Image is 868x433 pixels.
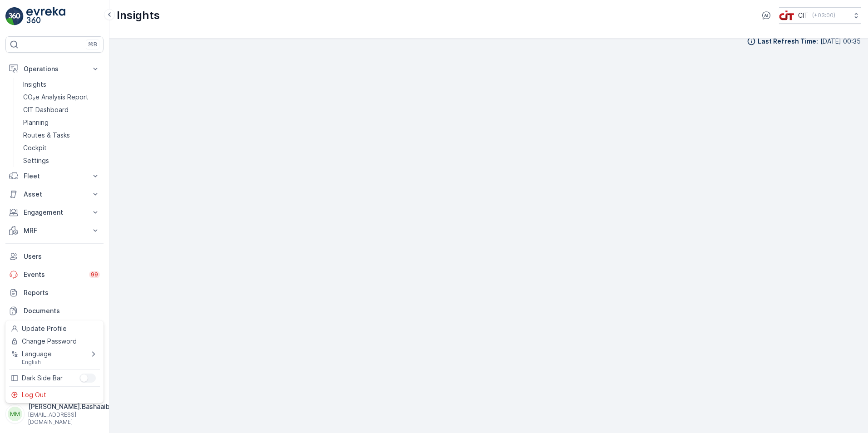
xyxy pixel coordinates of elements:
[812,12,835,19] p: ( +03:00 )
[22,359,52,366] span: English
[22,374,63,383] span: Dark Side Bar
[24,208,85,217] p: Engagement
[5,266,104,284] a: Events99
[23,143,47,153] p: Cockpit
[88,41,97,48] p: ⌘B
[23,118,49,127] p: Planning
[24,190,85,199] p: Asset
[22,390,46,399] span: Log Out
[5,284,104,302] a: Reports
[5,7,24,25] img: logo
[8,407,22,421] div: MM
[5,167,104,185] button: Fleet
[5,402,104,426] button: MM[PERSON_NAME].Bashaaib[EMAIL_ADDRESS][DOMAIN_NAME]
[779,10,794,20] img: cit-logo_pOk6rL0.png
[22,349,52,359] span: Language
[20,142,104,154] a: Cockpit
[23,105,69,114] p: CIT Dashboard
[20,116,104,129] a: Planning
[23,93,89,102] p: CO₂e Analysis Report
[22,324,67,333] span: Update Profile
[26,7,65,25] img: logo_light-DOdMpM7g.png
[5,185,104,203] button: Asset
[117,8,160,23] p: Insights
[20,91,104,103] a: CO₂e Analysis Report
[91,271,98,278] p: 99
[20,129,104,142] a: Routes & Tasks
[5,221,104,240] button: MRF
[23,80,46,89] p: Insights
[5,203,104,221] button: Engagement
[758,37,818,46] p: Last Refresh Time :
[28,402,110,411] p: [PERSON_NAME].Bashaaib
[24,306,100,315] p: Documents
[779,7,861,24] button: CIT(+03:00)
[24,288,100,297] p: Reports
[23,156,49,165] p: Settings
[820,37,861,46] p: [DATE] 00:35
[22,337,77,346] span: Change Password
[5,302,104,320] a: Documents
[5,247,104,266] a: Users
[5,320,104,403] ul: Menu
[5,60,104,78] button: Operations
[798,11,809,20] p: CIT
[20,78,104,91] a: Insights
[20,154,104,167] a: Settings
[20,103,104,116] a: CIT Dashboard
[24,270,84,279] p: Events
[24,226,85,235] p: MRF
[24,252,100,261] p: Users
[24,172,85,181] p: Fleet
[23,131,70,140] p: Routes & Tasks
[28,411,110,426] p: [EMAIL_ADDRESS][DOMAIN_NAME]
[24,64,85,74] p: Operations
